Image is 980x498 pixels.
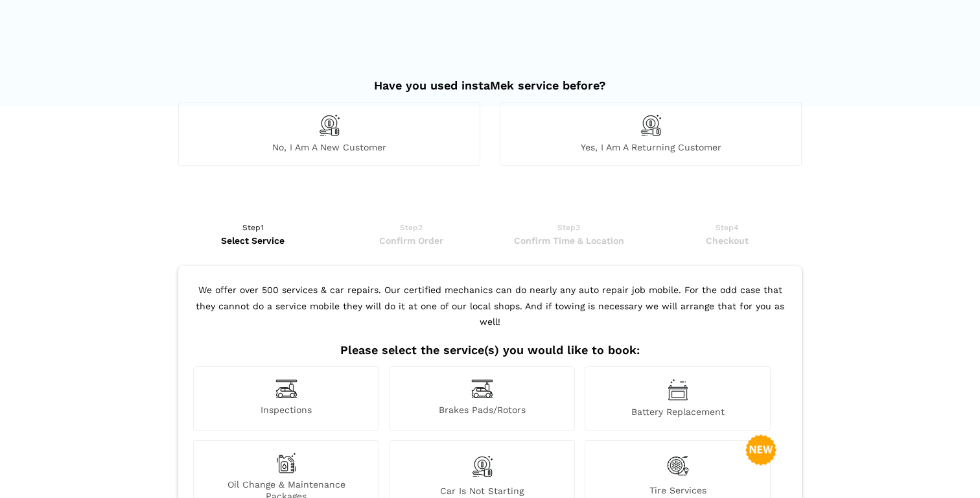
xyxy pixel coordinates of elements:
a: Step3 [494,221,644,247]
span: Battery Replacement [585,406,770,418]
h2: Please select the service(s) you would like to book: [190,343,790,357]
a: Step2 [336,221,486,247]
span: Confirm Time & Location [494,234,644,247]
a: Step4 [652,221,802,247]
span: Confirm Order [336,234,486,247]
img: new-badge-2-48.png [745,434,776,466]
span: Select Service [178,234,328,247]
span: Brakes Pads/Rotors [390,404,574,418]
span: Inspections [194,404,379,418]
p: We offer over 500 services & car repairs. Our certified mechanics can do nearly any auto repair j... [190,282,790,343]
h2: Have you used instaMek service before? [178,65,802,93]
span: No, I am a new customer [179,141,480,153]
span: Checkout [652,234,802,247]
span: Yes, I am a returning customer [500,141,801,153]
a: Step1 [178,221,328,247]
